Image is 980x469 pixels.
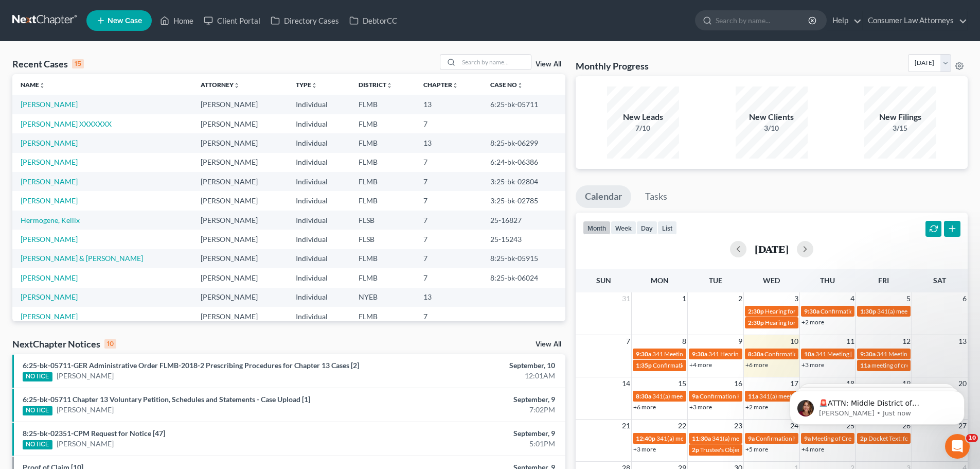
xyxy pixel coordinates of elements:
td: 7 [415,249,482,268]
span: 2:30p [748,307,764,315]
td: 13 [415,133,482,152]
span: 8:30a [748,350,763,358]
a: [PERSON_NAME] [21,273,78,282]
td: FLMB [350,133,416,152]
td: Individual [288,211,350,230]
iframe: Intercom live chat [945,434,970,459]
td: [PERSON_NAME] [192,268,288,287]
span: 341(a) meeting for [PERSON_NAME] [712,435,811,442]
span: 341(a) meeting for [PERSON_NAME] & [PERSON_NAME] [759,392,913,400]
div: New Leads [607,111,679,123]
span: Wed [763,276,780,285]
div: 5:01PM [384,439,555,449]
span: 12:40p [636,435,655,442]
div: NextChapter Notices [12,338,116,350]
div: 10 [104,339,116,349]
td: NYEB [350,288,416,307]
span: 2p [860,435,867,442]
span: Mon [651,276,669,285]
span: 6 [961,292,968,305]
span: 4 [849,292,856,305]
span: 11:30a [692,435,711,442]
span: 7 [625,335,631,348]
div: September, 9 [384,428,555,439]
a: Hermogene, Kellix [21,216,80,224]
div: 12:01AM [384,371,555,381]
a: [PERSON_NAME] [21,196,78,205]
span: New Case [108,17,142,25]
div: 7/10 [607,123,679,133]
span: Confirmation hearing for [DEMOGRAPHIC_DATA][PERSON_NAME] [756,435,940,442]
span: Confirmation Hearing [PERSON_NAME] [764,350,873,358]
a: Case Nounfold_more [490,81,523,89]
span: 10 [789,335,799,348]
span: 13 [957,335,968,348]
button: month [583,221,611,235]
div: September, 9 [384,394,555,405]
span: 11 [845,335,856,348]
td: 7 [415,307,482,326]
span: 3 [793,292,799,305]
td: 7 [415,211,482,230]
span: Fri [878,276,889,285]
span: 9:30a [636,350,651,358]
td: FLMB [350,307,416,326]
a: +4 more [689,361,712,369]
td: 6:24-bk-06386 [482,153,565,172]
button: day [636,221,657,235]
span: 16 [733,377,743,390]
button: list [657,221,677,235]
span: 341 Meeting [PERSON_NAME] [877,350,960,358]
a: +4 more [801,445,824,453]
td: Individual [288,268,350,287]
td: 7 [415,172,482,191]
td: FLSB [350,230,416,249]
span: 9:30a [860,350,876,358]
a: [PERSON_NAME] [21,292,78,301]
span: 31 [621,292,631,305]
a: View All [536,341,561,348]
td: Individual [288,307,350,326]
a: [PERSON_NAME] [21,138,78,147]
td: Individual [288,114,350,133]
td: Individual [288,288,350,307]
a: +6 more [633,403,656,411]
span: Tue [709,276,722,285]
i: unfold_more [386,82,393,89]
span: 341(a) meeting for [PERSON_NAME] [877,307,976,315]
td: Individual [288,172,350,191]
span: 341 Meeting [PERSON_NAME] [815,350,899,358]
a: DebtorCC [344,11,402,30]
span: 2:30p [748,319,764,326]
span: 12 [901,335,912,348]
td: [PERSON_NAME] [192,114,288,133]
span: 15 [677,377,687,390]
span: Hearing for [PERSON_NAME] & [PERSON_NAME] [765,307,900,315]
div: Recent Cases [12,58,84,70]
div: NOTICE [23,440,52,449]
td: [PERSON_NAME] [192,249,288,268]
td: [PERSON_NAME] [192,95,288,114]
a: +3 more [689,403,712,411]
td: 7 [415,268,482,287]
button: week [611,221,636,235]
div: 7:02PM [384,405,555,415]
span: 9a [804,435,811,442]
td: FLMB [350,153,416,172]
a: Consumer Law Attorneys [863,11,967,30]
span: 9:30a [804,307,819,315]
td: 7 [415,230,482,249]
i: unfold_more [452,82,458,89]
td: FLMB [350,191,416,210]
a: +3 more [801,361,824,369]
td: 8:25-bk-06024 [482,268,565,287]
span: 5 [905,292,912,305]
span: 341(a) meeting for [PERSON_NAME] [PERSON_NAME], Jr. [652,392,810,400]
div: New Filings [864,111,936,123]
a: Home [155,11,199,30]
td: Individual [288,95,350,114]
a: [PERSON_NAME] & [PERSON_NAME] [21,254,143,263]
